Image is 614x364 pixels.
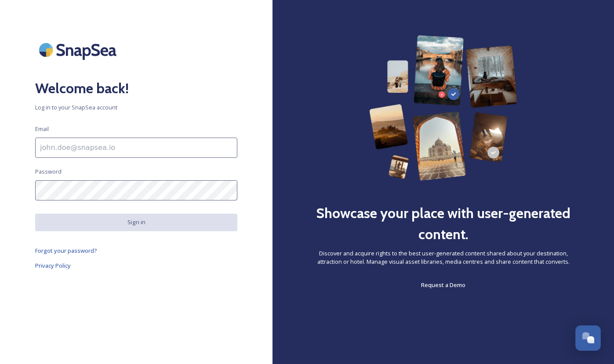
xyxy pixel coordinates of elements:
[35,214,237,231] button: Sign in
[35,78,237,99] h2: Welcome back!
[35,138,237,158] input: john.doe@snapsea.io
[35,125,49,133] span: Email
[308,203,579,245] h2: Showcase your place with user-generated content.
[421,281,465,289] span: Request a Demo
[308,249,579,266] span: Discover and acquire rights to the best user-generated content shared about your destination, att...
[575,325,601,351] button: Open Chat
[35,260,237,271] a: Privacy Policy
[369,35,518,181] img: 63b42ca75bacad526042e722_Group%20154-p-800.png
[35,167,62,176] span: Password
[35,245,237,256] a: Forgot your password?
[35,35,123,65] img: SnapSea Logo
[35,247,97,255] span: Forgot your password?
[421,280,465,290] a: Request a Demo
[35,262,71,269] span: Privacy Policy
[35,103,237,112] span: Log in to your SnapSea account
